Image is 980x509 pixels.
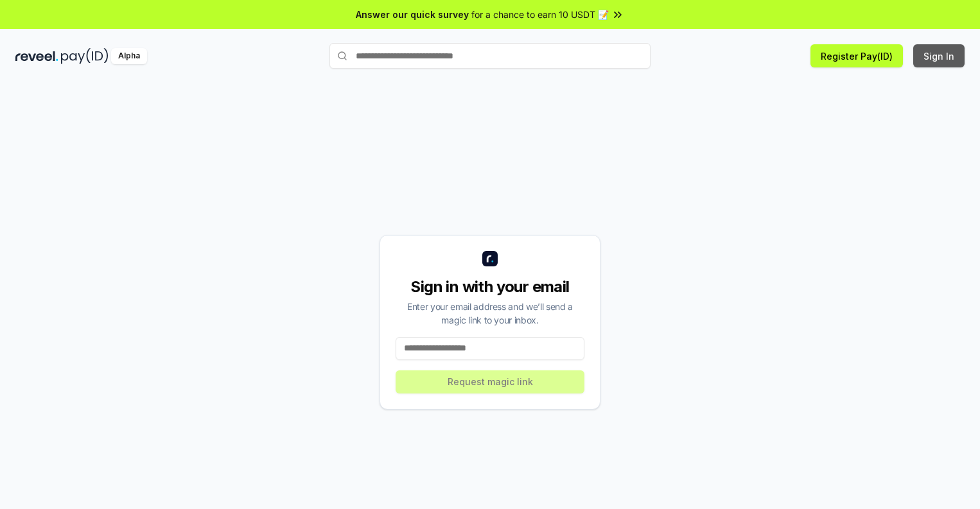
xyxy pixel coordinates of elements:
[61,48,109,64] img: pay_id
[15,48,58,64] img: reveel_dark
[396,277,584,297] div: Sign in with your email
[471,8,609,21] span: for a chance to earn 10 USDT 📝
[913,44,965,67] button: Sign In
[810,44,903,67] button: Register Pay(ID)
[482,251,498,266] img: logo_small
[111,48,147,64] div: Alpha
[396,300,584,327] div: Enter your email address and we’ll send a magic link to your inbox.
[356,8,469,21] span: Answer our quick survey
